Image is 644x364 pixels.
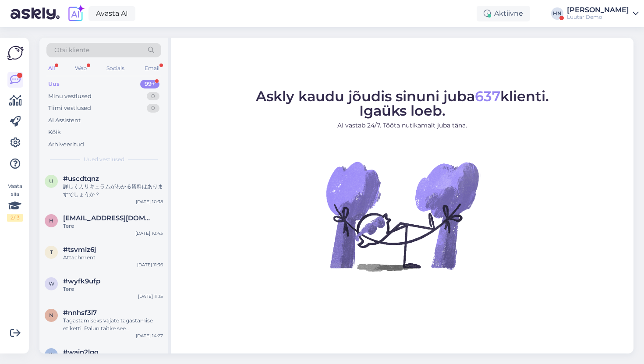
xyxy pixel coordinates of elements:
div: [DATE] 14:27 [136,332,163,339]
div: [DATE] 11:36 [137,262,163,268]
div: Minu vestlused [48,92,92,101]
div: Tere [63,285,163,293]
p: AI vastab 24/7. Tööta nutikamalt juba täna. [256,121,549,130]
div: 2 / 3 [7,214,23,222]
div: 0 [147,92,159,101]
div: Attachment [63,254,163,262]
div: Email [143,63,161,74]
div: Uus [48,80,60,88]
div: 0 [147,104,159,113]
span: n [49,312,53,318]
div: HN [551,7,563,20]
div: All [46,63,57,74]
span: Otsi kliente [54,46,89,55]
div: [DATE] 10:43 [135,230,163,237]
span: t [50,249,53,255]
span: h [49,217,53,224]
span: Askly kaudu jõudis sinuni juba klienti. Igaüks loeb. [256,88,549,119]
div: Aktiivne [477,6,530,21]
span: #wain2lgq [63,348,99,356]
a: Avasta AI [88,6,135,21]
span: #wyfk9ufp [63,277,100,285]
div: [DATE] 11:15 [138,293,163,300]
span: #uscdtqnz [63,175,99,183]
span: Uued vestlused [84,155,124,163]
div: Tere [63,222,163,230]
div: AI Assistent [48,116,81,125]
div: Socials [105,63,126,74]
div: Arhiveeritud [48,140,84,149]
div: [PERSON_NAME] [567,7,629,14]
span: 637 [475,88,500,105]
div: Vaata siia [7,182,23,222]
img: explore-ai [67,4,85,23]
span: u [49,178,53,184]
div: 99+ [140,80,159,88]
img: No Chat active [323,137,481,295]
div: Kõik [48,128,61,137]
div: 詳しくカリキュラムがわかる資料はありますでしょうか？ [63,183,163,198]
span: w [49,280,54,287]
span: #tsvmiz6j [63,246,96,254]
img: Askly Logo [7,45,24,61]
div: Web [73,63,88,74]
a: [PERSON_NAME]Luutar Demo [567,7,639,21]
div: Luutar Demo [567,14,629,21]
span: w [49,351,54,358]
span: #nnhsf3i7 [63,309,97,317]
div: [DATE] 10:38 [136,198,163,205]
div: Tagastamiseks vajate tagastamise etiketti. Palun täitke see [PERSON_NAME] hankige etikett: [URL][... [63,317,163,332]
div: Tiimi vestlused [48,104,91,113]
span: hans2@askly.me [63,214,154,222]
